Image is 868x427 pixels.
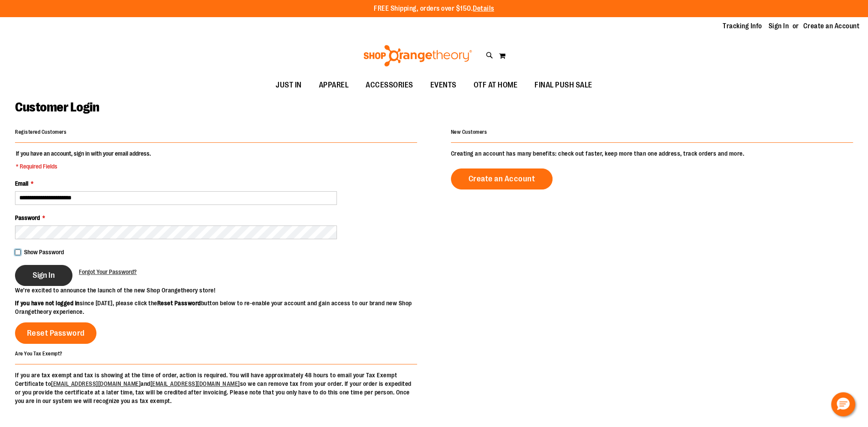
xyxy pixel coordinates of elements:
[15,265,72,286] button: Sign In
[276,75,302,95] span: JUST IN
[422,75,465,95] a: EVENTS
[362,45,473,66] img: Shop Orangetheory
[15,214,40,221] span: Password
[769,21,789,31] a: Sign In
[51,380,141,387] a: [EMAIL_ADDRESS][DOMAIN_NAME]
[319,75,349,95] span: APPAREL
[15,286,434,295] p: We’re excited to announce the launch of the new Shop Orangetheory store!
[374,4,494,14] p: FREE Shipping, orders over $150.
[473,5,494,12] a: Details
[267,75,310,95] a: JUST IN
[357,75,422,95] a: ACCESSORIES
[15,149,152,171] legend: If you have an account, sign in with your email address.
[831,392,855,416] button: Hello, have a question? Let’s chat.
[535,75,592,95] span: FINAL PUSH SALE
[33,271,55,280] span: Sign In
[15,371,417,405] p: If you are tax exempt and tax is showing at the time of order, action is required. You will have ...
[27,328,85,338] span: Reset Password
[15,129,66,135] strong: Registered Customers
[15,350,63,356] strong: Are You Tax Exempt?
[430,75,457,95] span: EVENTS
[15,322,96,344] a: Reset Password
[723,21,762,31] a: Tracking Info
[150,380,240,387] a: [EMAIL_ADDRESS][DOMAIN_NAME]
[310,75,357,95] a: APPAREL
[15,180,28,187] span: Email
[15,299,434,316] p: since [DATE], please click the button below to re-enable your account and gain access to our bran...
[451,149,853,158] p: Creating an account has many benefits: check out faster, keep more than one address, track orders...
[469,174,535,183] span: Create an Account
[24,249,64,256] span: Show Password
[474,75,518,95] span: OTF AT HOME
[79,268,137,275] span: Forgot Your Password?
[803,21,860,31] a: Create an Account
[451,168,553,189] a: Create an Account
[15,100,99,114] span: Customer Login
[157,300,201,307] strong: Reset Password
[16,162,151,171] span: * Required Fields
[526,75,601,95] a: FINAL PUSH SALE
[465,75,526,95] a: OTF AT HOME
[366,75,413,95] span: ACCESSORIES
[451,129,487,135] strong: New Customers
[15,300,80,307] strong: If you have not logged in
[79,268,137,276] a: Forgot Your Password?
